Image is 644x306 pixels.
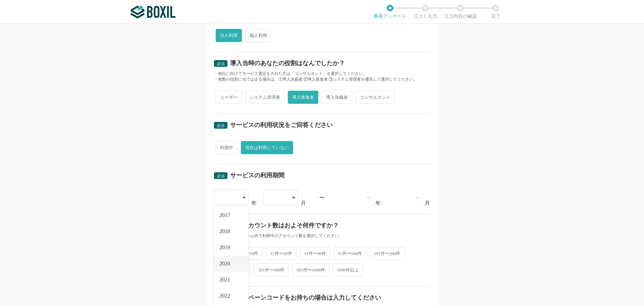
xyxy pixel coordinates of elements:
[241,141,293,154] span: 現在は利用していない
[230,172,284,178] div: サービスの利用期間
[214,71,430,77] div: ・他社に向けてサービス選定をされた方は「コンサルタント」を選択してください。
[288,91,318,104] span: 導入推進者
[214,77,430,82] div: ・複数の役割に当てはまる場合は、①導入決裁者 ②導入推進者 ③システム管理者を優先して選択してください。
[301,201,306,206] div: 月
[217,174,225,178] span: 必須
[219,213,230,218] span: 2017
[356,91,395,104] span: コンサルタント
[219,261,230,266] span: 2020
[216,91,242,104] span: ユーザー
[370,247,405,260] span: 101件〜200件
[230,222,339,228] div: 利用アカウント数はおよそ何件ですか？
[217,61,225,66] span: 必須
[217,123,225,128] span: 必須
[372,5,408,19] li: 事前アンケート
[478,5,513,19] li: 完了
[230,122,333,128] div: サービスの利用状況をご回答ください
[408,5,443,19] li: 口コミ入力
[216,29,242,42] span: 法人利用
[425,201,430,206] div: 月
[319,195,325,201] div: 〜
[251,201,257,206] div: 年
[245,91,284,104] span: システム管理者
[131,5,175,18] img: ボクシルSaaS_ロゴ
[333,263,363,276] span: 1000件以上
[219,293,230,299] span: 2022
[230,60,345,66] div: 導入当時のあなたの役割はなんでしたか？
[443,5,478,19] li: 入力内容の確認
[230,295,381,301] div: キャンペーンコードをお持ちの場合は入力してください
[245,29,271,42] span: 個人利用
[266,247,297,260] span: 11件〜30件
[216,141,237,154] span: 利用中
[292,263,329,276] span: 501件〜1000件
[334,247,367,260] span: 51件〜100件
[214,233,430,239] div: ・社内もしくはチーム内で利用中のアカウント数を選択してください。
[219,277,230,282] span: 2021
[300,247,330,260] span: 31件〜50件
[219,245,230,250] span: 2019
[322,91,352,104] span: 導入決裁者
[375,201,381,206] div: 年
[254,263,289,276] span: 301件〜500件
[219,229,230,234] span: 2018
